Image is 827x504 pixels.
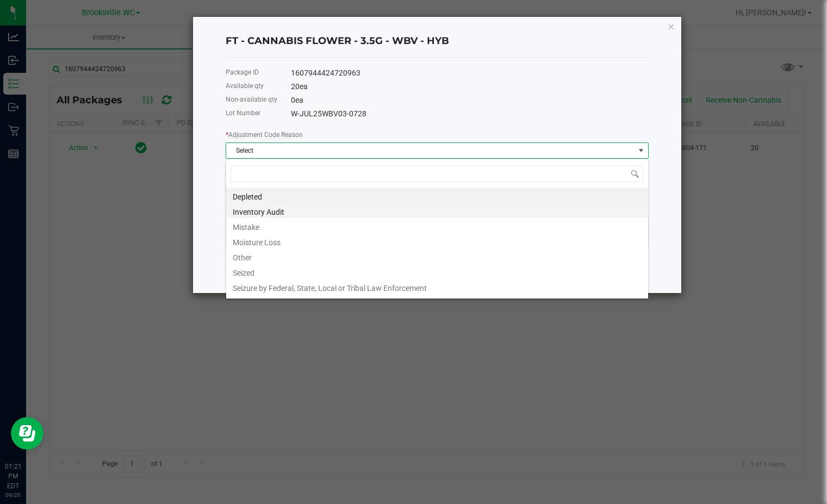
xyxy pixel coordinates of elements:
label: Available qty [226,81,264,91]
label: Adjustment Code Reason [226,130,303,140]
iframe: Resource center [11,417,43,450]
div: 0 [291,95,649,106]
div: 1607944424720963 [291,67,649,79]
div: 20 [291,81,649,92]
label: Package ID [226,67,259,77]
span: ea [295,96,303,104]
label: Lot Number [226,108,260,118]
h4: FT - CANNABIS FLOWER - 3.5G - WBV - HYB [226,34,649,48]
div: W-JUL25WBV03-0728 [291,108,649,120]
label: Non-available qty [226,95,277,104]
span: ea [300,82,308,91]
span: Select [226,143,635,158]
